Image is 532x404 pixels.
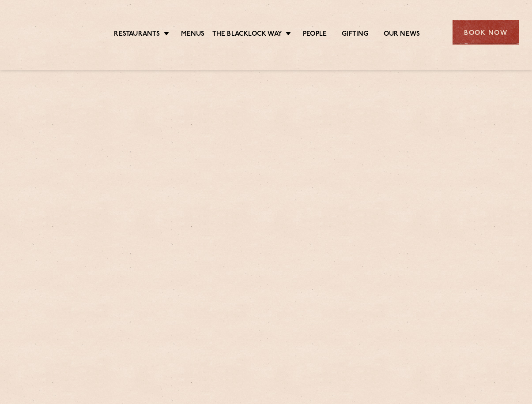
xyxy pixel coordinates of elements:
[212,30,282,40] a: The Blacklock Way
[303,30,327,40] a: People
[181,30,205,40] a: Menus
[342,30,368,40] a: Gifting
[453,20,519,45] div: Book Now
[384,30,420,40] a: Our News
[13,8,86,57] img: svg%3E
[114,30,160,40] a: Restaurants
